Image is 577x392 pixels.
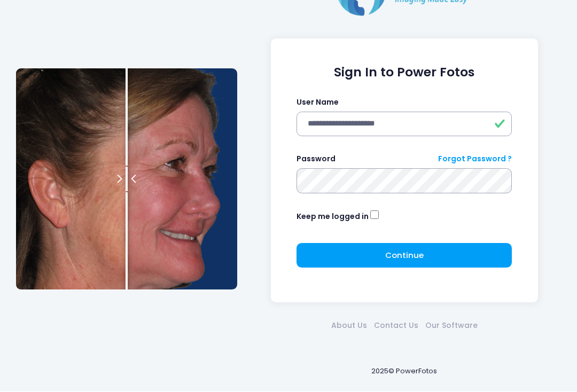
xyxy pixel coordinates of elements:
button: Continue [297,244,512,268]
a: Our Software [422,320,481,332]
span: Continue [385,250,424,261]
a: Contact Us [370,320,422,332]
label: User Name [297,97,339,108]
h1: Sign In to Power Fotos [297,65,512,80]
a: Forgot Password ? [438,154,512,165]
label: Password [297,154,336,165]
a: About Us [328,320,370,332]
label: Keep me logged in [297,211,369,223]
